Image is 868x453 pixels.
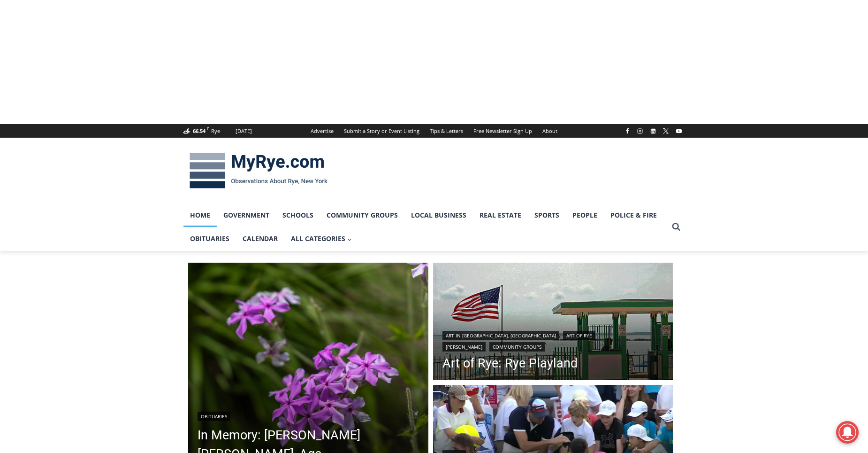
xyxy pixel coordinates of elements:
a: Facebook [622,125,633,137]
span: F [207,126,209,131]
a: Linkedin [647,125,659,137]
a: Tips & Letters [425,124,468,138]
a: All Categories [284,227,358,250]
a: Art of Rye [563,331,595,340]
a: Home [183,203,217,227]
a: Free Newsletter Sign Up [468,124,537,138]
a: Calendar [236,227,284,250]
div: [DATE] [236,127,252,135]
div: | | | [442,329,664,351]
a: Art in [GEOGRAPHIC_DATA], [GEOGRAPHIC_DATA] [442,331,559,340]
a: Community Groups [489,342,545,351]
img: MyRye.com [183,146,334,195]
a: [PERSON_NAME] [442,342,486,351]
a: Schools [276,203,320,227]
a: Government [217,203,276,227]
a: Community Groups [320,203,404,227]
a: About [537,124,563,138]
a: Advertise [305,124,339,138]
span: 66.54 [193,127,206,134]
div: Rye [211,127,220,135]
nav: Secondary Navigation [305,124,563,138]
a: People [566,203,604,227]
a: Read More Art of Rye: Rye Playland [433,263,673,383]
a: X [660,125,671,137]
span: All Categories [291,234,352,244]
a: Local Business [404,203,473,227]
a: Submit a Story or Event Listing [339,124,425,138]
button: View Search Form [668,219,685,235]
a: Obituaries [183,227,236,250]
a: Sports [528,203,566,227]
a: Art of Rye: Rye Playland [442,356,664,370]
img: (PHOTO: Rye Playland. Entrance onto Playland Beach at the Boardwalk. By JoAnn Cancro.) [433,263,673,383]
a: Obituaries [198,412,230,421]
a: Police & Fire [604,203,663,227]
nav: Primary Navigation [183,203,668,251]
a: YouTube [673,125,685,137]
a: Real Estate [473,203,528,227]
a: Instagram [634,125,646,137]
